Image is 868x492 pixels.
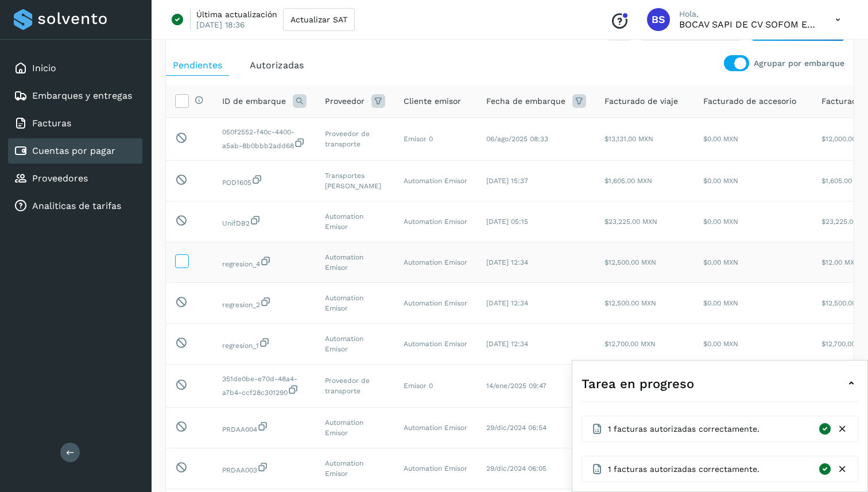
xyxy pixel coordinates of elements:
span: Facturado de viaje [604,95,678,107]
span: $0.00 MXN [703,258,738,266]
span: [DATE] 12:34 [486,340,528,348]
a: Cuentas por pagar [32,145,115,156]
span: $0.00 MXN [703,299,738,307]
td: Automation Emisor [316,324,394,365]
div: Analiticas de tarifas [8,193,142,219]
span: Cliente emisor [404,95,461,107]
span: Tarea en progreso [582,374,694,393]
p: Última actualización [196,9,277,20]
span: [DATE] 12:34 [486,258,528,266]
span: [DATE] 05:15 [486,218,528,226]
td: Automation Emisor [316,448,394,489]
td: Automation Emisor [394,324,477,365]
a: Embarques y entregas [32,90,132,101]
span: 4eda595c-3e6f-4bb3-a527-12244f2b1607 [222,179,263,187]
span: ID de embarque [222,95,286,107]
span: $12,700.00 MXN [604,340,656,348]
span: [DATE] 12:34 [486,299,528,307]
span: 1 facturas autorizadas correctamente. [608,463,759,475]
span: d0629c17-c7b1-40e0-a1b9-54b685b20d28 [222,128,305,150]
td: Automation Emisor [316,202,394,242]
span: 3576ccb1-0e35-4285-8ed9-a463020c673a [222,425,269,433]
td: Proveedor de transporte [316,365,394,408]
span: $12,500.00 MXN [604,258,656,266]
td: Automation Emisor [316,242,394,283]
span: 1 facturas autorizadas correctamente. [608,423,759,435]
td: Automation Emisor [394,161,477,202]
div: Facturas [8,111,142,136]
td: Automation Emisor [316,408,394,448]
span: da449b6e-9404-4862-b32a-634741487276 [222,375,299,397]
span: $12,500.00 MXN [604,299,656,307]
td: Automation Emisor [394,242,477,283]
span: Fecha de embarque [486,95,565,107]
span: $0.00 MXN [703,135,738,143]
span: Facturado de accesorio [703,95,796,107]
span: $0.00 MXN [703,177,738,185]
a: Analiticas de tarifas [32,200,121,211]
span: Actualizar SAT [290,16,347,24]
span: 2cba32d2-9041-48b4-8bcf-053415edad54 [222,301,272,309]
td: Emisor 0 [394,365,477,408]
a: Inicio [32,63,56,73]
td: Automation Emisor [394,283,477,324]
span: 29/dic/2024 06:05 [486,464,547,472]
span: $1,605.00 MXN [604,177,652,185]
span: Autorizadas [250,60,304,71]
p: Hola, [679,9,817,19]
span: 14/ene/2025 09:47 [486,382,547,390]
span: 5e7d8cf1-26e5-4932-a09b-47b24310be3c [222,342,270,350]
a: Proveedores [32,173,88,184]
span: $23,225.00 MXN [604,218,657,226]
span: 0d1a7c0b-f89b-4807-8cef-28557f0dc5dc [222,466,269,474]
a: Facturas [32,118,71,129]
span: 1377ec79-8c8f-49bb-99f7-2748a4cfcb6c [222,219,261,227]
span: $12.00 MXN [821,258,859,266]
button: Actualizar SAT [283,8,355,31]
span: 29/dic/2024 06:54 [486,424,547,432]
span: ce2fb2d5-8e2d-407f-a53d-728399e7b2ab [222,260,272,268]
span: $0.00 MXN [703,340,738,348]
p: [DATE] 18:36 [196,20,245,30]
span: $13,131.00 MXN [604,135,653,143]
p: Agrupar por embarque [754,59,844,68]
div: Tarea en progreso [582,370,858,397]
div: Embarques y entregas [8,83,142,109]
div: Inicio [8,56,142,81]
td: Automation Emisor [316,283,394,324]
span: 06/ago/2025 08:33 [486,135,548,143]
span: Pendientes [173,60,222,71]
p: BOCAV SAPI DE CV SOFOM ENR [679,19,817,30]
td: Automation Emisor [394,408,477,448]
td: Emisor 0 [394,118,477,161]
td: Proveedor de transporte [316,118,394,161]
div: Proveedores [8,166,142,191]
span: $0.00 MXN [703,218,738,226]
td: Transportes [PERSON_NAME] [316,161,394,202]
span: Proveedor [325,95,365,107]
td: Automation Emisor [394,448,477,489]
span: [DATE] 15:37 [486,177,528,185]
td: Automation Emisor [394,202,477,242]
div: Cuentas por pagar [8,138,142,164]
